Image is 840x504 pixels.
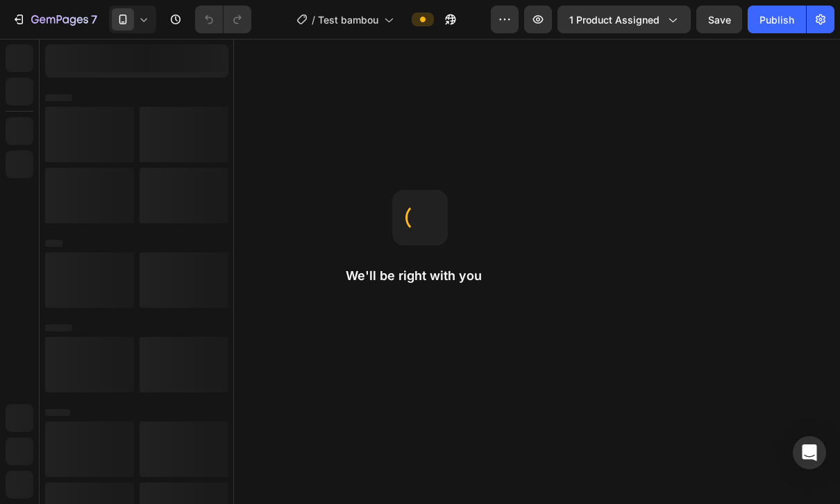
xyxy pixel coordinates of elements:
[346,268,494,284] h2: We'll be right with you
[759,12,794,27] div: Publish
[569,12,660,27] span: 1 product assigned
[312,12,315,27] span: /
[318,12,378,27] span: Test bambou
[195,6,251,33] div: Undo/Redo
[696,6,742,33] button: Save
[6,6,103,33] button: 7
[748,6,806,33] button: Publish
[557,6,691,33] button: 1 product assigned
[793,436,826,469] div: Open Intercom Messenger
[91,11,97,28] p: 7
[708,14,731,26] span: Save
